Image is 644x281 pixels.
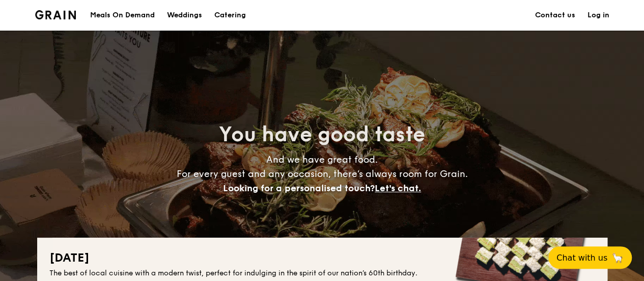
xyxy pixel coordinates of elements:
span: And we have great food. For every guest and any occasion, there’s always room for Grain. [177,154,468,194]
button: Chat with us🦙 [548,246,632,269]
span: Chat with us [556,253,607,263]
img: Grain [35,10,76,19]
a: Logotype [35,10,76,19]
div: The best of local cuisine with a modern twist, perfect for indulging in the spirit of our nation’... [49,268,595,278]
span: You have good taste [219,122,425,147]
span: Let's chat. [375,183,421,194]
h2: [DATE] [49,250,595,266]
span: 🦙 [611,252,624,264]
span: Looking for a personalised touch? [223,183,375,194]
